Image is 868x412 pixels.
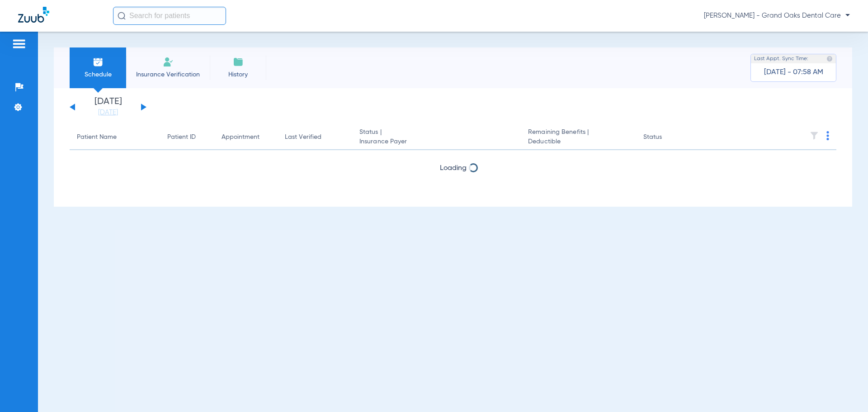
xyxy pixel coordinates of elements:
[76,70,119,79] span: Schedule
[222,133,259,142] div: Appointment
[285,133,345,142] div: Last Verified
[118,12,126,20] img: Search Icon
[754,54,808,63] span: Last Appt. Sync Time:
[810,131,819,140] img: filter.svg
[440,165,467,172] span: Loading
[826,56,833,62] img: last sync help info
[81,97,135,117] li: [DATE]
[81,108,135,117] a: [DATE]
[352,125,521,150] th: Status |
[77,133,117,142] div: Patient Name
[163,57,174,67] img: Manual Insurance Verification
[77,133,153,142] div: Patient Name
[18,7,49,23] img: Zuub Logo
[12,38,26,49] img: hamburger-icon
[217,70,259,79] span: History
[233,57,244,67] img: History
[826,131,829,140] img: group-dot-blue.svg
[167,133,196,142] div: Patient ID
[521,125,636,150] th: Remaining Benefits |
[636,125,697,150] th: Status
[167,133,207,142] div: Patient ID
[704,11,850,20] span: [PERSON_NAME] - Grand Oaks Dental Care
[764,68,823,77] span: [DATE] - 07:58 AM
[222,133,270,142] div: Appointment
[93,57,104,67] img: Schedule
[113,7,226,25] input: Search for patients
[133,70,203,79] span: Insurance Verification
[285,133,321,142] div: Last Verified
[528,137,628,147] span: Deductible
[440,189,467,196] span: Loading
[359,137,514,147] span: Insurance Payer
